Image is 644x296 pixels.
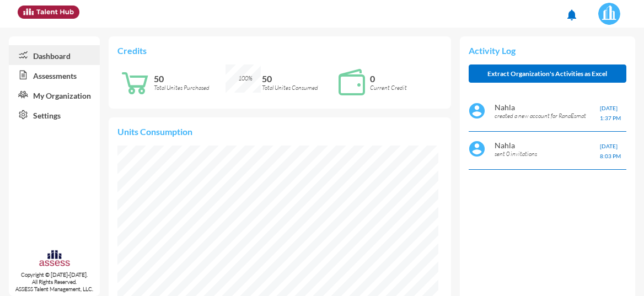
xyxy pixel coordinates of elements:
a: Settings [9,105,100,125]
p: Copyright © [DATE]-[DATE]. All Rights Reserved. ASSESS Talent Management, LLC. [9,271,100,293]
p: Activity Log [469,45,626,56]
p: Nahla [495,103,600,112]
a: Dashboard [9,45,100,65]
span: [DATE] 8:03 PM [600,143,621,159]
span: 100% [238,74,253,82]
p: Total Unites Consumed [262,84,334,92]
span: [DATE] 1:37 PM [600,105,621,121]
a: My Organization [9,85,100,105]
a: Assessments [9,65,100,85]
p: 50 [154,73,226,84]
mat-icon: notifications [565,8,578,21]
p: Current Credit [370,84,442,92]
img: default%20profile%20image.svg [469,141,485,157]
p: Credits [117,45,442,56]
button: Extract Organization's Activities as Excel [469,64,626,83]
p: Units Consumption [117,126,442,137]
p: 50 [262,73,334,84]
img: default%20profile%20image.svg [469,103,485,119]
img: assesscompany-logo.png [39,249,71,269]
p: Nahla [495,141,600,150]
p: Total Unites Purchased [154,84,226,92]
p: sent 0 invitations [495,150,600,158]
p: 0 [370,73,442,84]
p: created a new account for RanaEsmat [495,112,600,120]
